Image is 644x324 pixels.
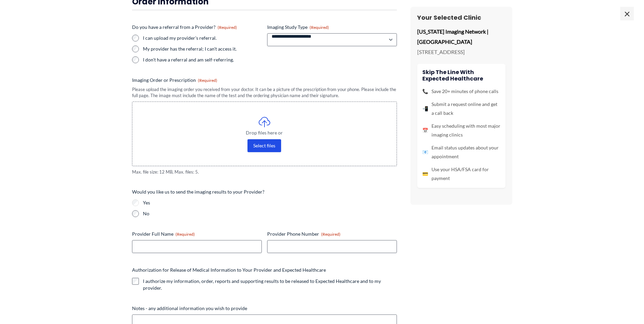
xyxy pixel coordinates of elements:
[422,100,500,118] li: Submit a request online and get a call back
[620,7,634,20] span: ×
[143,199,397,206] label: Yes
[176,232,195,237] span: (Required)
[143,56,262,63] label: I don't have a referral and am self-referring.
[267,231,397,237] label: Provider Phone Number
[143,46,262,52] label: My provider has the referral; I can't access it.
[417,14,505,21] h3: Your Selected Clinic
[422,165,500,183] li: Use your HSA/FSA card for payment
[321,232,341,237] span: (Required)
[417,47,505,57] p: [STREET_ADDRESS]
[422,87,500,96] li: Save 20+ minutes of phone calls
[267,24,397,31] label: Imaging Study Type
[132,169,397,175] span: Max. file size: 12 MB, Max. files: 5.
[417,26,505,47] p: [US_STATE] Imaging Network | [GEOGRAPHIC_DATA]
[422,148,428,157] span: 📧
[132,231,262,237] label: Provider Full Name
[310,25,329,30] span: (Required)
[132,77,397,84] label: Imaging Order or Prescription
[422,126,428,135] span: 📅
[132,24,237,31] legend: Do you have a referral from a Provider?
[247,139,281,152] button: select files, imaging order or prescription(required)
[422,143,500,161] li: Email status updates about your appointment
[132,305,397,312] label: Notes - any additional information you wish to provide
[198,78,217,83] span: (Required)
[132,267,326,273] legend: Authorization for Release of Medical Information to Your Provider and Expected Healthcare
[132,188,264,195] legend: Would you like us to send the imaging results to your Provider?
[143,35,262,41] label: I can upload my provider's referral.
[422,169,428,178] span: 💳
[132,86,397,99] div: Please upload the imaging order you received from your doctor. It can be a picture of the prescri...
[422,87,428,96] span: 📞
[422,69,500,82] h4: Skip the line with Expected Healthcare
[422,104,428,113] span: 📲
[146,130,383,135] span: Drop files here or
[218,25,237,30] span: (Required)
[422,122,500,139] li: Easy scheduling with most major imaging clinics
[143,278,397,291] label: I authorize my information, order, reports and supporting results to be released to Expected Heal...
[143,210,397,217] label: No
